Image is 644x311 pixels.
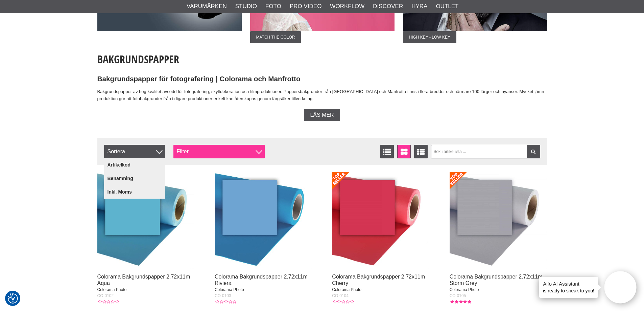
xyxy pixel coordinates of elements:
[310,112,334,118] span: Läs mer
[436,2,458,11] a: Outlet
[97,74,547,84] h2: Bakgrundspapper för fotografering | Colorama och Manfrotto
[450,274,543,286] a: Colorama Bakgrundspapper 2.72x11m Storm Grey
[265,2,281,11] a: Foto
[431,145,540,158] input: Sök i artikellista ...
[543,280,594,287] h4: Aifo AI Assistant
[539,277,598,298] div: is ready to speak to you!
[450,293,466,298] span: CO-0105
[97,274,190,286] a: Colorama Bakgrundspapper 2.72x11m Aqua
[373,2,403,11] a: Discover
[187,2,227,11] a: Varumärken
[104,145,165,158] span: Sortera
[411,2,427,11] a: Hyra
[332,172,429,269] img: Colorama Bakgrundspapper 2.72x11m Cherry
[97,293,114,298] span: CO-0102
[8,293,18,304] img: Revisit consent button
[380,145,394,158] a: Listvisning
[290,2,321,11] a: Pro Video
[215,287,244,292] span: Colorama Photo
[104,158,165,172] a: Artikelkod
[97,52,547,67] h1: Bakgrundspapper
[97,172,195,269] img: Colorama Bakgrundspapper 2.72x11m Aqua
[215,299,236,305] div: Kundbetyg: 0
[450,172,547,269] img: Colorama Bakgrundspapper 2.72x11m Storm Grey
[330,2,364,11] a: Workflow
[97,299,119,305] div: Kundbetyg: 0
[215,172,312,269] img: Colorama Bakgrundspapper 2.72x11m Riviera
[450,287,479,292] span: Colorama Photo
[215,274,308,286] a: Colorama Bakgrundspapper 2.72x11m Riviera
[250,31,301,43] span: Match the color
[104,185,165,199] a: Inkl. Moms
[397,145,411,158] a: Fönstervisning
[332,299,354,305] div: Kundbetyg: 0
[414,145,428,158] a: Utökad listvisning
[104,172,165,185] a: Benämning
[235,2,257,11] a: Studio
[527,145,540,158] a: Filtrera
[215,293,231,298] span: CO-0103
[8,292,18,305] button: Samtyckesinställningar
[97,287,127,292] span: Colorama Photo
[332,274,425,286] a: Colorama Bakgrundspapper 2.72x11m Cherry
[332,293,349,298] span: CO-0104
[403,31,456,43] span: High key - Low key
[332,287,361,292] span: Colorama Photo
[450,299,471,305] div: Kundbetyg: 5.00
[97,88,547,103] p: Bakgrundspapper av hög kvalitet avsedd för fotografering, skyltdekoration och filmproduktioner. P...
[173,145,265,158] div: Filter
